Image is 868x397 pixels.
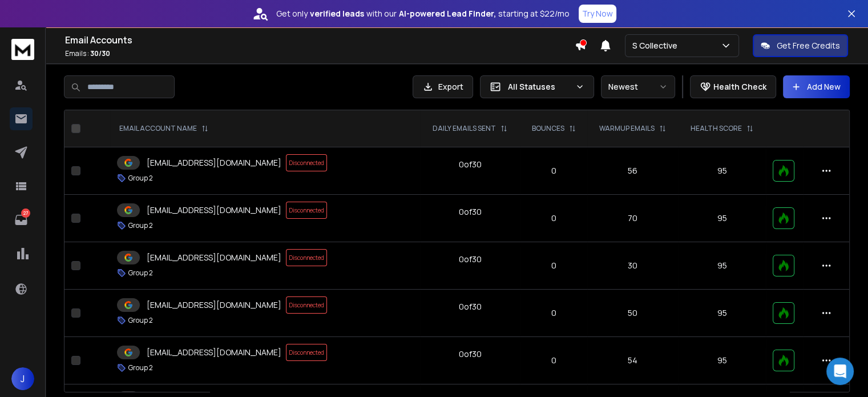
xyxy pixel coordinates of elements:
p: [EMAIL_ADDRESS][DOMAIN_NAME] [147,347,281,358]
p: [EMAIL_ADDRESS][DOMAIN_NAME] [147,252,281,263]
p: Try Now [582,8,613,19]
div: 0 of 30 [459,159,482,170]
button: Try Now [579,5,616,23]
p: Get only with our starting at $22/mo [276,8,570,19]
p: S Collective [632,40,682,51]
img: logo [11,39,34,60]
p: WARMUP EMAILS [599,124,655,133]
span: Disconnected [286,202,327,219]
button: Newest [601,75,675,98]
p: Group 2 [128,221,153,230]
h1: Email Accounts [65,33,575,47]
p: 0 [527,165,580,177]
button: Health Check [690,75,776,98]
td: 95 [679,147,766,195]
p: 0 [527,212,580,224]
p: Get Free Credits [777,40,840,51]
td: 50 [587,290,679,337]
td: 56 [587,147,679,195]
div: 0 of 30 [459,348,482,360]
td: 30 [587,242,679,290]
p: [EMAIL_ADDRESS][DOMAIN_NAME] [147,299,281,311]
p: Health Check [713,81,766,93]
p: Group 2 [128,363,153,372]
p: Group 2 [128,316,153,325]
a: 27 [10,208,33,231]
p: DAILY EMAILS SENT [433,124,496,133]
td: 70 [587,195,679,242]
button: Get Free Credits [753,34,848,57]
td: 95 [679,242,766,290]
span: Disconnected [286,296,327,314]
button: J [11,367,34,390]
p: Group 2 [128,268,153,278]
p: Emails : [65,49,575,58]
span: Disconnected [286,344,327,361]
p: 27 [21,208,30,218]
td: 95 [679,195,766,242]
p: HEALTH SCORE [691,124,742,133]
strong: verified leads [310,8,364,19]
td: 95 [679,290,766,337]
div: 0 of 30 [459,254,482,265]
div: EMAIL ACCOUNT NAME [119,124,208,133]
strong: AI-powered Lead Finder, [399,8,496,19]
div: Open Intercom Messenger [826,358,854,385]
div: 0 of 30 [459,301,482,312]
p: 0 [527,260,580,271]
button: Export [413,75,473,98]
span: Disconnected [286,249,327,266]
p: 0 [527,355,580,366]
div: 0 of 30 [459,206,482,218]
button: Add New [783,75,850,98]
span: 30 / 30 [90,49,110,58]
p: [EMAIL_ADDRESS][DOMAIN_NAME] [147,204,281,216]
td: 95 [679,337,766,384]
p: Group 2 [128,174,153,183]
p: BOUNCES [532,124,564,133]
span: Disconnected [286,154,327,171]
td: 54 [587,337,679,384]
p: [EMAIL_ADDRESS][DOMAIN_NAME] [147,157,281,169]
p: All Statuses [508,81,571,93]
p: 0 [527,307,580,319]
